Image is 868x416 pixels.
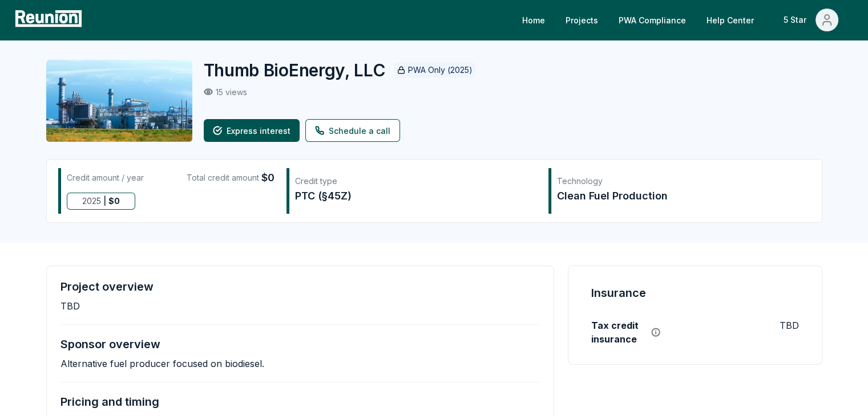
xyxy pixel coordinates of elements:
div: Total credit amount [187,170,274,186]
a: PWA Compliance [609,9,695,31]
a: Help Center [697,9,763,31]
p: TBD [780,319,799,332]
h4: Pricing and timing [60,395,159,409]
div: Credit type [295,176,536,187]
p: TBD [60,300,80,312]
span: $0 [261,170,274,186]
p: PWA Only (2025) [407,64,472,76]
div: Clean Fuel Production [557,188,798,204]
span: | [103,193,106,209]
a: Schedule a call [305,119,400,142]
button: 5 Star [774,9,847,31]
h4: Insurance [591,284,646,301]
p: Alternative fuel producer focused on biodiesel. [60,358,264,369]
h4: Project overview [60,280,154,293]
label: Tax credit insurance [591,319,644,346]
a: Projects [556,9,607,31]
div: Technology [557,176,798,187]
div: PTC (§45Z) [295,188,536,204]
p: 15 views [216,87,247,97]
button: Express interest [204,119,300,142]
a: Home [513,9,554,31]
span: 2025 [82,193,101,209]
nav: Main [513,9,857,31]
img: Thumb BioEnergy, LLC [46,60,192,142]
div: Credit amount / year [67,170,144,186]
h4: Sponsor overview [60,337,160,351]
div: 5 Star [784,9,811,31]
h2: Thumb BioEnergy, LLC [204,60,386,80]
span: $ 0 [108,193,120,209]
